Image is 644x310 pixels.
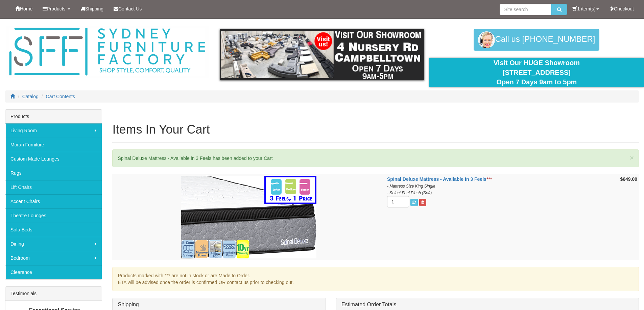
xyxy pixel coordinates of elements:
[47,6,65,11] span: Products
[10,0,38,17] a: Home
[5,123,102,138] a: Living Room
[5,166,102,180] a: Rugs
[5,265,102,279] a: Clearance
[630,154,634,161] button: ×
[500,4,551,15] input: Site search
[112,267,639,291] div: Products marked with *** are not in stock or are Made to Order. ETA will be advised once the orde...
[220,29,424,80] img: showroom.gif
[5,223,102,237] a: Sofa Beds
[118,6,142,11] span: Contact Us
[22,94,39,99] a: Catalog
[387,191,432,195] i: - Select Feel Plush (Soft)
[620,176,637,182] strong: $649.00
[5,180,102,194] a: Lift Chairs
[5,287,102,301] div: Testimonials
[604,0,639,17] a: Checkout
[5,194,102,208] a: Accent Chairs
[387,176,486,182] a: Spinal Deluxe Mattress - Available in 3 Feels
[112,149,639,167] div: Spinal Deluxe Mattress - Available in 3 Feels has been added to your Cart
[112,123,639,136] h1: Items In Your Cart
[387,184,435,189] i: - Mattress Size King Single
[75,0,109,17] a: Shipping
[341,302,634,308] h3: Estimated Order Totals
[5,208,102,223] a: Theatre Lounges
[567,0,604,17] a: 1 item(s)
[20,6,32,11] span: Home
[5,110,102,123] div: Products
[85,6,104,11] span: Shipping
[5,237,102,251] a: Dining
[5,251,102,265] a: Bedroom
[5,152,102,166] a: Custom Made Lounges
[181,176,316,258] img: Spinal Deluxe Mattress - Available in 3 Feels
[38,0,75,17] a: Products
[109,0,147,17] a: Contact Us
[5,138,102,152] a: Moran Furniture
[434,58,639,87] div: Visit Our HUGE Showroom [STREET_ADDRESS] Open 7 Days 9am to 5pm
[118,302,320,308] h3: Shipping
[46,94,75,99] a: Cart Contents
[6,26,209,78] img: Sydney Furniture Factory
